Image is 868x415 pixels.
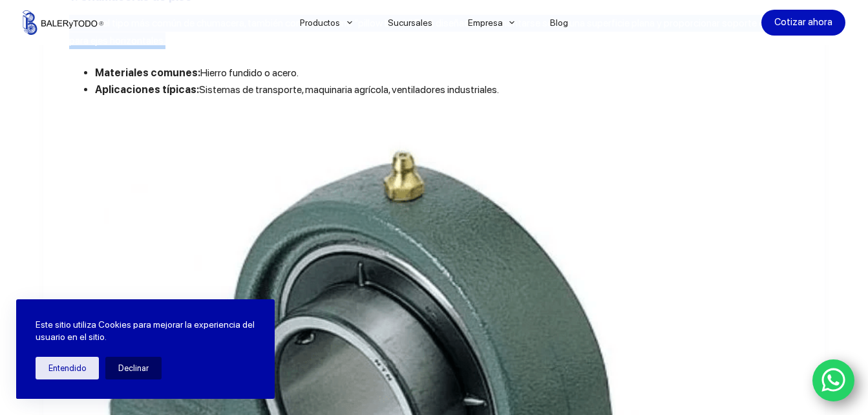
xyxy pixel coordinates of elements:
[69,17,791,46] span: Este es el tipo más común de chumacera, también conocida como “pillow block”. Está diseñada para ...
[36,357,99,379] button: Entendido
[105,357,162,379] button: Declinar
[23,10,103,35] img: Balerytodo
[199,83,499,96] span: Sistemas de transporte, maquinaria agrícola, ventiladores industriales.
[761,10,845,36] a: Cotizar ahora
[200,67,299,79] span: Hierro fundido o acero.
[95,67,200,79] b: Materiales comunes:
[95,83,199,96] b: Aplicaciones típicas:
[812,359,855,402] a: WhatsApp
[36,319,255,344] p: Este sitio utiliza Cookies para mejorar la experiencia del usuario en el sitio.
